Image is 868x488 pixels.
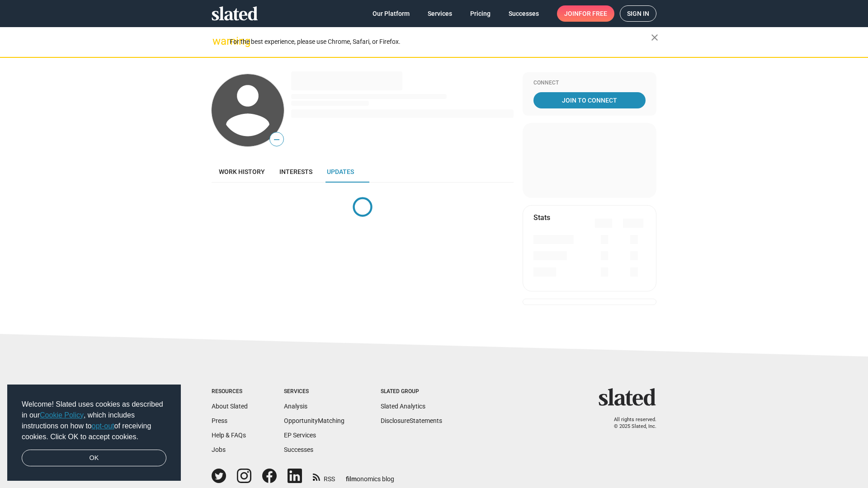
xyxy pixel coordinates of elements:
a: dismiss cookie message [22,450,166,467]
mat-icon: close [649,32,660,43]
div: Connect [533,80,646,87]
a: Our Platform [365,5,417,22]
a: OpportunityMatching [284,417,344,424]
div: For the best experience, please use Chrome, Safari, or Firefox. [230,36,651,48]
mat-card-title: Stats [533,213,550,222]
a: Work history [212,161,272,183]
div: cookieconsent [7,385,181,481]
div: Resources [212,388,248,395]
a: Help & FAQs [212,432,246,439]
span: Join To Connect [535,92,644,108]
a: Jobs [212,446,226,453]
a: Services [420,5,459,22]
a: Analysis [284,403,307,410]
a: Cookie Policy [40,411,84,419]
a: Slated Analytics [381,403,425,410]
span: Our Platform [373,5,410,22]
a: Interests [272,161,320,183]
a: opt-out [92,422,114,430]
a: Joinfor free [557,5,614,22]
span: Services [428,5,452,22]
span: Join [564,5,607,22]
span: film [346,475,357,483]
span: Successes [509,5,539,22]
a: Successes [284,446,313,453]
mat-icon: warning [212,36,223,47]
div: Slated Group [381,388,442,395]
span: for free [579,5,607,22]
a: About Slated [212,403,248,410]
a: Updates [320,161,361,183]
a: Successes [501,5,546,22]
div: Services [284,388,344,395]
span: Welcome! Slated uses cookies as described in our , which includes instructions on how to of recei... [22,399,166,442]
span: Work history [219,168,265,175]
a: filmonomics blog [346,468,394,483]
span: — [270,134,283,145]
a: Pricing [463,5,498,22]
a: RSS [313,469,335,483]
a: Join To Connect [533,92,646,108]
span: Updates [327,168,354,175]
span: Sign in [627,6,649,21]
p: All rights reserved. © 2025 Slated, Inc. [604,417,656,430]
span: Interests [279,168,312,175]
a: Press [212,417,227,424]
span: Pricing [470,5,491,22]
a: Sign in [620,5,656,22]
a: DisclosureStatements [381,417,442,424]
a: EP Services [284,432,316,439]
